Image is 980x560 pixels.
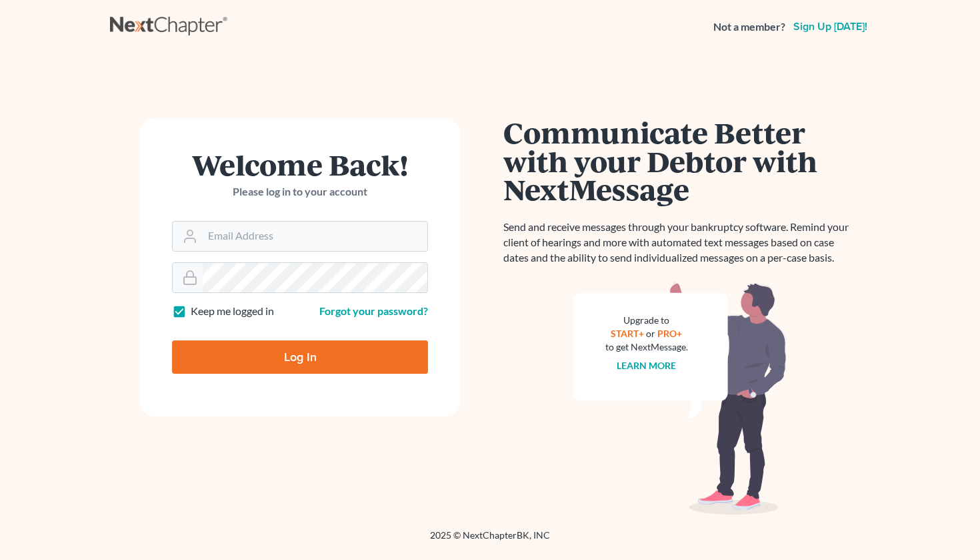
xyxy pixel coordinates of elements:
a: START+ [611,328,645,339]
a: Learn more [617,360,677,371]
div: Upgrade to [605,314,688,327]
a: PRO+ [658,328,683,339]
img: nextmessage_bg-59042aed3d76b12b5cd301f8e5b87938c9018125f34e5fa2b7a6b67550977c72.svg [573,282,787,515]
strong: Not a member? [713,19,785,35]
label: Keep me logged in [191,304,274,319]
h1: Welcome Back! [172,150,428,179]
input: Email Address [203,222,427,251]
a: Sign up [DATE]! [791,21,870,32]
h1: Communicate Better with your Debtor with NextMessage [503,118,857,204]
div: to get NextMessage. [605,340,688,354]
div: 2025 © NextChapterBK, INC [110,529,870,553]
p: Please log in to your account [172,184,428,200]
span: or [647,328,656,339]
input: Log In [172,340,428,374]
p: Send and receive messages through your bankruptcy software. Remind your client of hearings and mo... [503,220,857,266]
a: Forgot your password? [319,304,428,317]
